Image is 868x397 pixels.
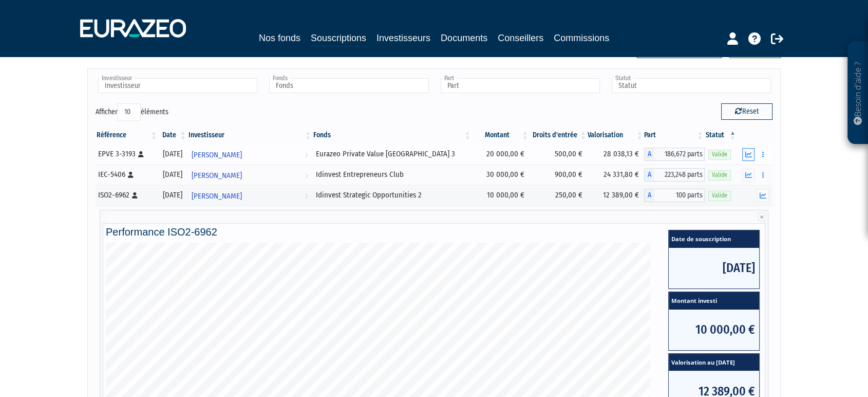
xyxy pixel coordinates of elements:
[644,168,654,182] span: A
[128,172,134,178] i: [Français] Personne physique
[654,168,705,182] span: 223,248 parts
[530,165,588,185] td: 900,00 €
[311,31,366,47] a: Souscriptions
[192,166,242,185] span: [PERSON_NAME]
[471,185,529,206] td: 10 000,00 €
[708,150,731,159] span: Valide
[132,192,138,199] i: [Français] Personne physique
[530,127,588,144] th: Droits d'entrée: activer pour trier la colonne par ordre croissant
[187,127,312,144] th: Investisseur: activer pour trier la colonne par ordre croissant
[644,127,705,144] th: Part: activer pour trier la colonne par ordre croissant
[138,151,144,157] i: [Français] Personne physique
[669,354,759,371] span: Valorisation au [DATE]
[316,149,468,159] div: Eurazeo Private Value [GEOGRAPHIC_DATA] 3
[187,185,312,206] a: [PERSON_NAME]
[530,185,588,206] td: 250,00 €
[305,187,308,206] i: Voir l'investisseur
[305,166,308,185] i: Voir l'investisseur
[669,230,759,248] span: Date de souscription
[96,127,158,144] th: Référence : activer pour trier la colonne par ordre croissant
[588,185,644,206] td: 12 389,00 €
[669,248,759,288] span: [DATE]
[721,103,772,120] button: Reset
[96,103,168,121] label: Afficher éléments
[316,190,468,201] div: Idinvest Strategic Opportunities 2
[708,170,731,180] span: Valide
[187,165,312,185] a: [PERSON_NAME]
[98,149,155,159] div: EPVE 3-3193
[98,190,155,201] div: ISO2-6962
[530,144,588,165] td: 500,00 €
[441,31,487,45] a: Documents
[644,189,705,202] div: A - Idinvest Strategic Opportunities 2
[376,31,430,45] a: Investisseurs
[588,165,644,185] td: 24 331,80 €
[644,148,654,161] span: A
[471,144,529,165] td: 20 000,00 €
[192,187,242,206] span: [PERSON_NAME]
[471,127,529,144] th: Montant: activer pour trier la colonne par ordre croissant
[316,169,468,180] div: Idinvest Entrepreneurs Club
[708,191,731,201] span: Valide
[305,146,308,165] i: Voir l'investisseur
[644,148,705,161] div: A - Eurazeo Private Value Europe 3
[187,144,312,165] a: [PERSON_NAME]
[192,146,242,165] span: [PERSON_NAME]
[644,189,654,202] span: A
[669,310,759,350] span: 10 000,00 €
[98,169,155,180] div: IEC-5406
[705,127,737,144] th: Statut : activer pour trier la colonne par ordre d&eacute;croissant
[588,144,644,165] td: 28 038,13 €
[852,47,864,139] p: Besoin d'aide ?
[162,190,184,201] div: [DATE]
[654,189,705,202] span: 100 parts
[162,149,184,159] div: [DATE]
[588,127,644,144] th: Valorisation: activer pour trier la colonne par ordre croissant
[554,31,609,45] a: Commissions
[106,226,762,238] h4: Performance ISO2-6962
[644,168,705,182] div: A - Idinvest Entrepreneurs Club
[162,169,184,180] div: [DATE]
[669,292,759,310] span: Montant investi
[80,19,186,38] img: 1732889491-logotype_eurazeo_blanc_rvb.png
[118,103,141,121] select: Afficheréléments
[259,31,300,45] a: Nos fonds
[312,127,472,144] th: Fonds: activer pour trier la colonne par ordre croissant
[654,148,705,161] span: 186,672 parts
[158,127,187,144] th: Date: activer pour trier la colonne par ordre croissant
[498,31,543,45] a: Conseillers
[471,165,529,185] td: 30 000,00 €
